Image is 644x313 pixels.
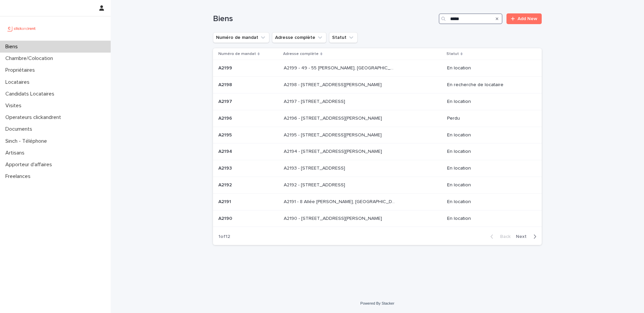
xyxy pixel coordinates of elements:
[213,160,542,177] tr: A2193A2193 A2193 - [STREET_ADDRESS]A2193 - [STREET_ADDRESS] En location
[213,210,542,227] tr: A2190A2190 A2190 - [STREET_ADDRESS][PERSON_NAME]A2190 - [STREET_ADDRESS][PERSON_NAME] En location
[439,13,502,24] input: Search
[213,60,542,77] tr: A2199A2199 A2199 - 49 - 55 [PERSON_NAME], [GEOGRAPHIC_DATA] 94290A2199 - 49 - 55 [PERSON_NAME], [...
[3,150,30,156] p: Artisans
[284,131,383,138] p: A2195 - [STREET_ADDRESS][PERSON_NAME]
[218,198,232,205] p: A2191
[218,214,233,222] p: A2190
[3,114,66,121] p: Operateurs clickandrent
[360,301,394,305] a: Powered By Stacker
[518,16,537,21] span: Add New
[218,181,233,188] p: A2192
[447,82,531,88] p: En recherche de locataire
[284,164,346,171] p: A2193 - [STREET_ADDRESS]
[213,93,542,110] tr: A2197A2197 A2197 - [STREET_ADDRESS]A2197 - [STREET_ADDRESS] En location
[218,164,233,171] p: A2193
[3,91,60,97] p: Candidats Locataires
[3,173,36,180] p: Freelances
[284,64,397,71] p: A2199 - 49 - 55 Voie Normande, Villeneuve-le-Roi 94290
[3,138,52,144] p: Sinch - Téléphone
[284,147,383,154] p: A2194 - [STREET_ADDRESS][PERSON_NAME]
[447,182,531,188] p: En location
[516,234,531,239] span: Next
[218,98,233,105] p: A2197
[284,81,383,88] p: A2198 - 92 Avenue du Général Charles de Gaulle, Puteaux 92800
[447,132,531,138] p: En location
[218,50,256,58] p: Numéro de mandat
[218,64,233,71] p: A2199
[447,116,531,121] p: Perdu
[218,114,233,121] p: A2196
[213,143,542,160] tr: A2194A2194 A2194 - [STREET_ADDRESS][PERSON_NAME]A2194 - [STREET_ADDRESS][PERSON_NAME] En location
[218,147,233,154] p: A2194
[3,55,58,62] p: Chambre/Colocation
[446,50,459,58] p: Statut
[284,114,383,121] p: A2196 - [STREET_ADDRESS][PERSON_NAME]
[3,79,35,85] p: Locataires
[513,234,542,240] button: Next
[447,149,531,154] p: En location
[284,181,346,188] p: A2192 - [STREET_ADDRESS]
[447,166,531,171] p: En location
[284,198,397,205] p: A2191 - 8 Allée Maurice Frémineur, Noisy-le-Grand 93160
[283,50,319,58] p: Adresse complète
[213,127,542,143] tr: A2195A2195 A2195 - [STREET_ADDRESS][PERSON_NAME]A2195 - [STREET_ADDRESS][PERSON_NAME] En location
[284,214,383,222] p: A2190 - 18 avenue du Général de Gaulle, La Garenne Colombes 92250
[329,32,358,43] button: Statut
[3,67,40,73] p: Propriétaires
[213,14,436,24] h1: Biens
[496,234,511,239] span: Back
[485,234,513,240] button: Back
[218,81,233,88] p: A2198
[5,22,38,35] img: UCB0brd3T0yccxBKYDjQ
[213,229,235,245] p: 1 of 12
[447,199,531,205] p: En location
[218,131,233,138] p: A2195
[3,126,38,132] p: Documents
[272,32,326,43] button: Adresse complète
[3,103,27,109] p: Visites
[213,32,269,43] button: Numéro de mandat
[213,193,542,210] tr: A2191A2191 A2191 - 8 Allée [PERSON_NAME], [GEOGRAPHIC_DATA]-le-Grand 93160A2191 - 8 Allée [PERSON...
[213,77,542,93] tr: A2198A2198 A2198 - [STREET_ADDRESS][PERSON_NAME]A2198 - [STREET_ADDRESS][PERSON_NAME] En recherch...
[213,177,542,193] tr: A2192A2192 A2192 - [STREET_ADDRESS]A2192 - [STREET_ADDRESS] En location
[213,110,542,127] tr: A2196A2196 A2196 - [STREET_ADDRESS][PERSON_NAME]A2196 - [STREET_ADDRESS][PERSON_NAME] Perdu
[3,162,57,168] p: Apporteur d'affaires
[447,216,531,222] p: En location
[3,44,23,50] p: Biens
[447,65,531,71] p: En location
[447,99,531,105] p: En location
[506,13,542,24] a: Add New
[284,98,346,105] p: A2197 - 81 Avenue du Maréchal Foch, Neuilly-Plaisance 93360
